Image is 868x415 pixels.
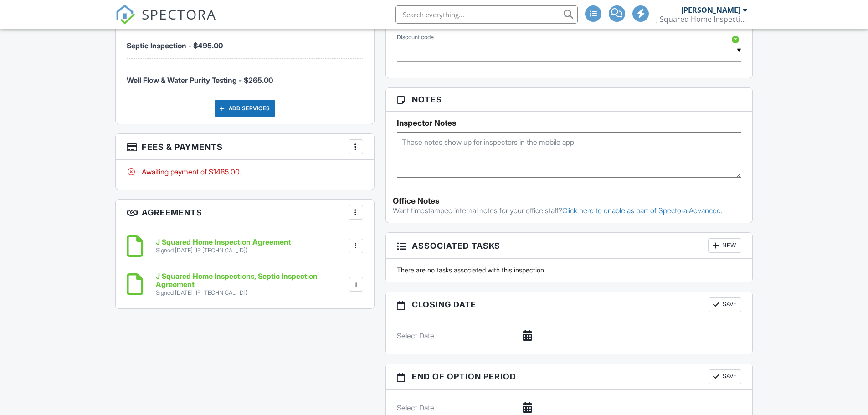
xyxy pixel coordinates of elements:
[156,272,348,288] h6: J Squared Home Inspections, Septic Inspection Agreement
[127,76,273,85] span: Well Flow & Water Purity Testing - $265.00
[397,325,534,347] input: Select Date
[393,205,746,215] p: Want timestamped internal notes for your office staff?
[142,5,216,24] span: SPECTORA
[709,369,741,384] button: Save
[391,266,747,275] div: There are no tasks associated with this inspection.
[215,100,275,117] div: Add Services
[156,238,291,246] h6: J Squared Home Inspection Agreement
[116,134,374,160] h3: Fees & Payments
[386,88,753,112] h3: Notes
[156,289,348,297] div: Signed [DATE] (IP [TECHNICAL_ID])
[115,12,216,31] a: SPECTORA
[709,297,741,312] button: Save
[395,5,578,24] input: Search everything...
[115,5,135,25] img: The Best Home Inspection Software - Spectora
[397,118,742,128] h5: Inspector Notes
[156,247,291,254] div: Signed [DATE] (IP [TECHNICAL_ID])
[127,24,363,58] li: Service: Septic Inspection
[156,272,348,297] a: J Squared Home Inspections, Septic Inspection Agreement Signed [DATE] (IP [TECHNICAL_ID])
[412,298,476,311] span: Closing date
[708,238,741,253] div: New
[412,240,500,252] span: Associated Tasks
[127,41,223,50] span: Septic Inspection - $495.00
[393,196,746,205] div: Office Notes
[156,238,291,254] a: J Squared Home Inspection Agreement Signed [DATE] (IP [TECHNICAL_ID])
[562,206,723,215] a: Click here to enable as part of Spectora Advanced.
[656,15,747,24] div: J Squared Home Inspections, LLC
[412,370,516,383] span: End of Option Period
[127,167,363,177] div: Awaiting payment of $1485.00.
[397,33,434,41] label: Discount code
[127,59,363,92] li: Service: Well Flow & Water Purity Testing
[681,5,740,15] div: [PERSON_NAME]
[116,200,374,225] h3: Agreements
